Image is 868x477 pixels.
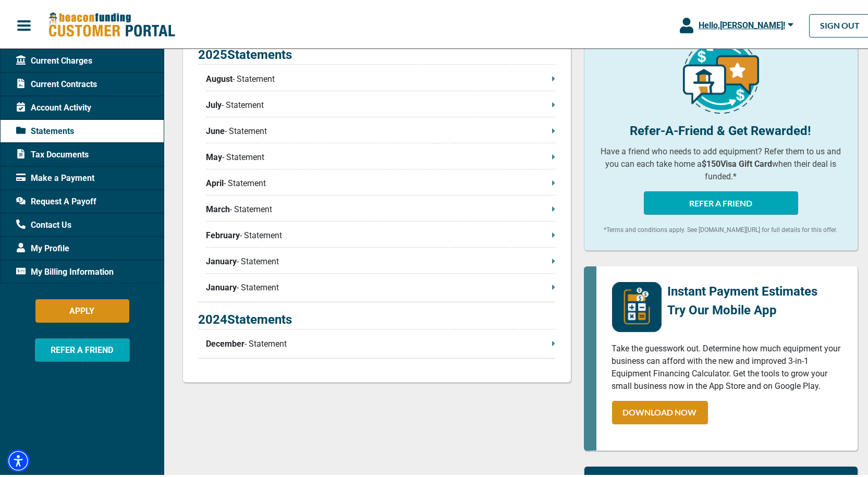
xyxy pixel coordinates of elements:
[199,308,555,327] p: 2024 Statements
[699,18,785,28] span: Hello, [PERSON_NAME] !
[206,71,555,83] p: - Statement
[206,175,555,188] p: - Statement
[206,336,555,348] p: - Statement
[600,143,842,181] p: Have a friend who needs to add equipment? Refer them to us and you can each take home a when thei...
[206,201,555,214] p: - Statement
[206,201,230,214] span: March
[206,279,237,292] span: January
[16,193,96,206] span: Request A Payoff
[644,189,798,213] button: REFER A FRIEND
[206,71,233,83] span: August
[199,43,555,63] p: 2025 Statements
[16,53,92,65] span: Current Charges
[206,175,224,188] span: April
[206,279,555,292] p: - Statement
[206,97,222,109] span: July
[7,447,30,470] div: Accessibility Menu
[668,299,818,317] p: Try Our Mobile App
[612,340,842,390] p: Take the guesswork out. Determine how much equipment your business can afford with the new and im...
[206,97,555,109] p: - Statement
[206,336,245,348] span: December
[612,280,662,330] img: mobile-app-logo.png
[683,35,759,112] img: refer-a-friend-icon.png
[48,10,175,36] img: Beacon Funding Customer Portal Logo
[600,119,842,138] p: Refer-A-Friend & Get Rewarded!
[16,170,94,182] span: Make a Payment
[206,123,225,136] span: June
[206,253,237,266] span: January
[600,223,842,233] p: *Terms and conditions apply. See [DOMAIN_NAME][URL] for full details for this offer.
[16,146,89,159] span: Tax Documents
[206,227,555,240] p: - Statement
[206,149,223,162] span: May
[16,76,97,89] span: Current Contracts
[35,297,129,321] button: APPLY
[612,399,708,422] a: DOWNLOAD NOW
[206,123,555,136] p: - Statement
[206,149,555,162] p: - Statement
[702,157,772,167] b: $150 Visa Gift Card
[16,240,69,253] span: My Profile
[206,253,555,266] p: - Statement
[16,264,114,276] span: My Billing Information
[35,336,130,360] button: REFER A FRIEND
[668,280,818,299] p: Instant Payment Estimates
[16,217,71,229] span: Contact Us
[16,100,91,112] span: Account Activity
[206,227,240,240] span: February
[16,123,74,136] span: Statements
